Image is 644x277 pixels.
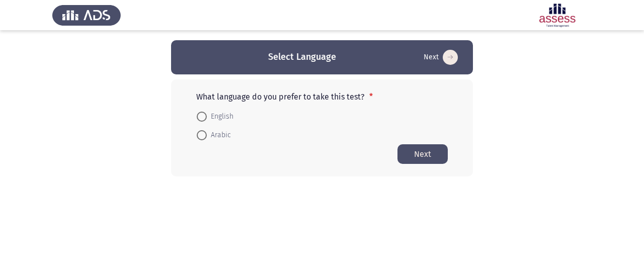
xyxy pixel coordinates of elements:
h3: Select Language [268,51,336,63]
span: English [207,111,233,123]
span: Arabic [207,129,231,141]
button: Start assessment [397,144,448,164]
p: What language do you prefer to take this test? [196,92,448,102]
button: Start assessment [421,49,461,65]
img: Assess Talent Management logo [52,1,121,29]
img: Assessment logo of Focus 4 Module Assessment (IB- A/EN/AR) [523,1,592,29]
